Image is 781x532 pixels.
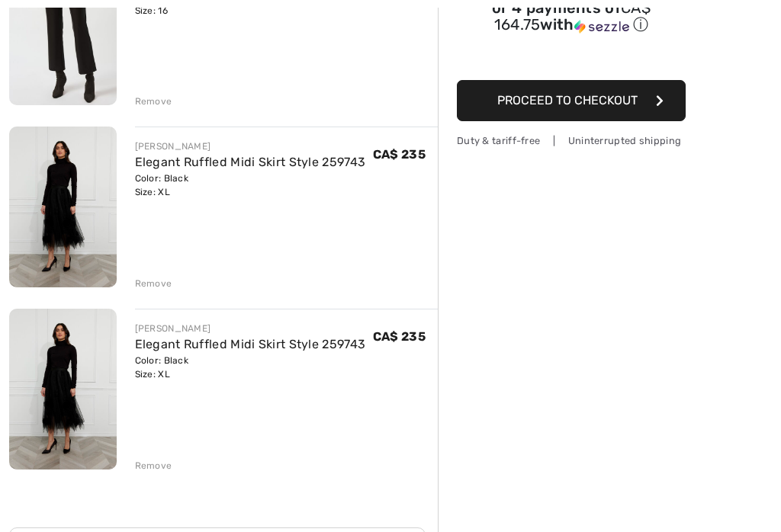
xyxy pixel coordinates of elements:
[135,95,172,108] div: Remove
[457,133,686,148] div: Duty & tariff-free | Uninterrupted shipping
[135,155,366,169] a: Elegant Ruffled Midi Skirt Style 259743
[135,354,366,381] div: Color: Black Size: XL
[135,337,366,351] a: Elegant Ruffled Midi Skirt Style 259743
[457,80,686,121] button: Proceed to Checkout
[135,171,366,199] div: Color: Black Size: XL
[574,20,629,34] img: Sezzle
[135,459,172,473] div: Remove
[457,40,686,75] iframe: PayPal-paypal
[9,309,117,470] img: Elegant Ruffled Midi Skirt Style 259743
[135,139,366,153] div: [PERSON_NAME]
[135,322,366,335] div: [PERSON_NAME]
[373,147,426,162] span: CA$ 235
[457,1,686,40] div: or 4 payments ofCA$ 164.75withSezzle Click to learn more about Sezzle
[497,93,638,107] span: Proceed to Checkout
[373,329,426,344] span: CA$ 235
[135,277,172,290] div: Remove
[457,1,686,35] div: or 4 payments of with
[9,127,117,287] img: Elegant Ruffled Midi Skirt Style 259743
